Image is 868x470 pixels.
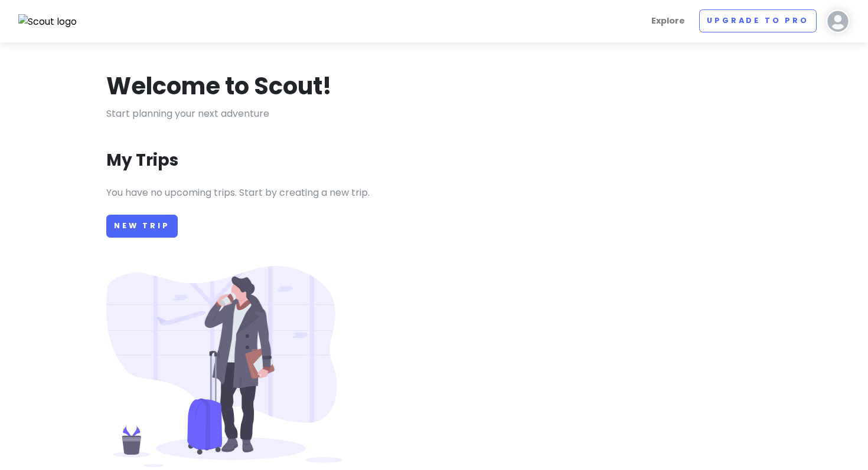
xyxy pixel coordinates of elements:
[699,9,817,32] a: Upgrade to Pro
[106,150,178,171] h3: My Trips
[106,71,332,101] h1: Welcome to Scout!
[647,9,690,32] a: Explore
[106,185,762,201] p: You have no upcoming trips. Start by creating a new trip.
[106,106,762,121] p: Start planning your next adventure
[18,14,77,29] img: Scout logo
[106,266,342,467] img: Person with luggage at airport
[826,9,850,33] img: User profile
[106,215,178,238] a: New Trip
